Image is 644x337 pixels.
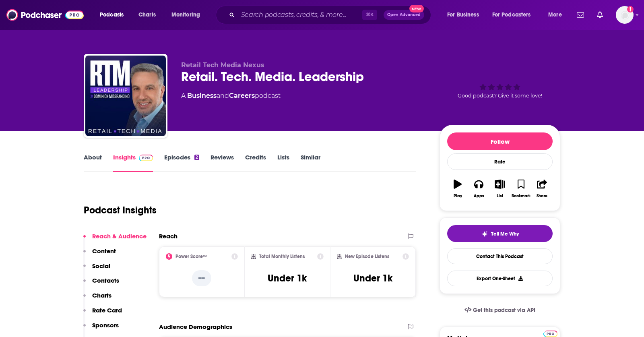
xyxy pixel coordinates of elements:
[548,9,562,21] span: More
[83,262,110,277] button: Social
[512,194,530,198] div: Bookmark
[139,155,153,161] img: Podchaser Pro
[616,6,634,24] img: User Profile
[447,225,553,242] button: tell me why sparkleTell Me Why
[497,194,503,198] div: List
[159,323,232,331] h2: Audience Demographics
[83,232,147,247] button: Reach & Audience
[181,91,281,101] div: A podcast
[277,153,289,172] a: Lists
[473,307,535,314] span: Get this podcast via API
[489,174,510,203] button: List
[442,8,489,21] button: open menu
[268,272,307,284] h3: Under 1k
[362,10,377,20] span: ⌘ K
[481,231,488,237] img: tell me why sparkle
[175,254,207,259] h2: Power Score™
[92,262,110,270] p: Social
[6,7,84,23] img: Podchaser - Follow, Share and Rate Podcasts
[537,194,547,198] div: Share
[92,277,119,284] p: Contacts
[138,9,156,21] span: Charts
[543,329,557,337] a: Pro website
[345,254,389,259] h2: New Episode Listens
[447,271,553,286] button: Export One-Sheet
[171,9,200,21] span: Monitoring
[353,272,392,284] h3: Under 1k
[100,9,124,21] span: Podcasts
[92,306,122,314] p: Rate Card
[458,300,542,320] a: Get this podcast via API
[94,8,134,21] button: open menu
[83,292,111,306] button: Charts
[211,153,234,172] a: Reviews
[532,174,553,203] button: Share
[594,8,606,22] a: Show notifications dropdown
[492,9,531,21] span: For Podcasters
[83,321,119,336] button: Sponsors
[259,254,305,259] h2: Total Monthly Listens
[84,153,102,172] a: About
[223,6,439,24] div: Search podcasts, credits, & more...
[627,6,634,12] svg: Add a profile image
[192,270,211,286] p: --
[181,61,264,69] span: Retail Tech Media Nexus
[409,5,424,12] span: New
[217,92,229,99] span: and
[616,6,634,24] span: Logged in as TeemsPR
[92,247,116,255] p: Content
[468,174,489,203] button: Apps
[133,8,161,21] a: Charts
[83,277,119,292] button: Contacts
[92,292,111,299] p: Charts
[510,174,531,203] button: Bookmark
[92,232,147,240] p: Reach & Audience
[574,8,587,22] a: Show notifications dropdown
[83,247,116,262] button: Content
[164,153,199,172] a: Episodes2
[447,174,468,203] button: Play
[491,231,519,237] span: Tell Me Why
[487,8,543,21] button: open menu
[458,93,542,99] span: Good podcast? Give it some love!
[447,248,553,264] a: Contact This Podcast
[113,153,153,172] a: InsightsPodchaser Pro
[543,331,557,337] img: Podchaser Pro
[238,8,362,21] input: Search podcasts, credits, & more...
[384,10,424,20] button: Open AdvancedNew
[301,153,320,172] a: Similar
[187,92,217,99] a: Business
[92,321,119,329] p: Sponsors
[83,306,122,321] button: Rate Card
[387,13,421,17] span: Open Advanced
[85,56,166,136] img: Retail. Tech. Media. Leadership
[166,8,211,21] button: open menu
[616,6,634,24] button: Show profile menu
[440,61,560,111] div: Good podcast? Give it some love!
[84,204,157,216] h1: Podcast Insights
[543,8,572,21] button: open menu
[245,153,266,172] a: Credits
[194,155,199,160] div: 2
[159,232,178,240] h2: Reach
[454,194,462,198] div: Play
[474,194,484,198] div: Apps
[447,153,553,170] div: Rate
[229,92,255,99] a: Careers
[447,132,553,150] button: Follow
[447,9,479,21] span: For Business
